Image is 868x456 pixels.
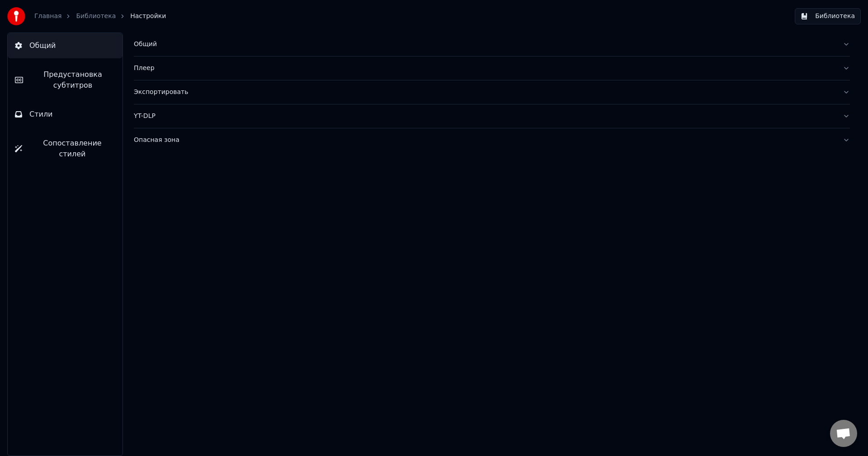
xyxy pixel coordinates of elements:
[134,88,835,97] div: Экспортировать
[134,40,835,49] div: Общий
[8,33,123,58] button: Общий
[30,69,115,91] span: Предустановка субтитров
[134,33,850,56] button: Общий
[134,104,850,128] button: YT-DLP
[8,62,123,98] button: Предустановка субтитров
[8,131,123,167] button: Сопоставление стилей
[134,112,835,121] div: YT-DLP
[8,102,123,127] button: Стили
[134,80,850,104] button: Экспортировать
[29,40,56,51] span: Общий
[134,64,835,73] div: Плеер
[34,12,61,21] a: Главная
[134,128,850,152] button: Опасная зона
[34,12,166,21] nav: breadcrumb
[7,7,25,25] img: youka
[29,138,115,160] span: Сопоставление стилей
[795,8,861,24] button: Библиотека
[29,109,53,120] span: Стили
[76,12,116,21] a: Библиотека
[130,12,166,21] span: Настройки
[134,56,850,80] button: Плеер
[830,420,857,447] a: Открытый чат
[134,136,835,145] div: Опасная зона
